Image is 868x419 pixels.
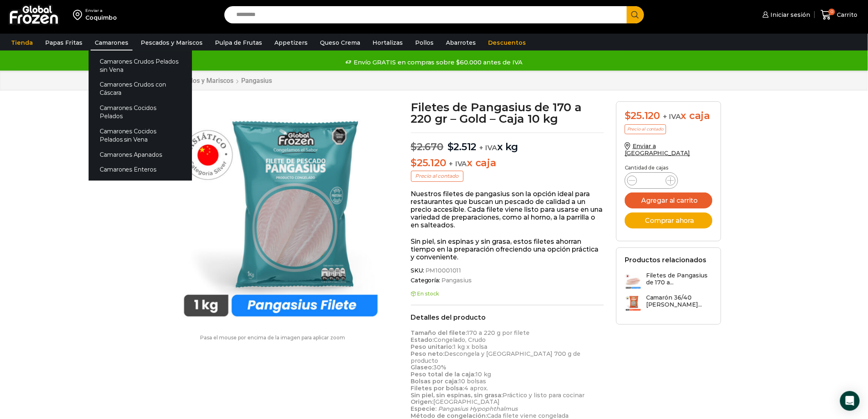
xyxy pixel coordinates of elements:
[411,157,446,169] bdi: 25.120
[646,272,713,286] h3: Filetes de Pangasius de 170 a...
[625,142,690,157] a: Enviar a [GEOGRAPHIC_DATA]
[85,8,117,14] div: Enviar a
[644,175,659,186] input: Product quantity
[211,35,266,50] a: Pulpa de Frutas
[411,190,604,229] p: Nuestros filetes de pangasius son la opción ideal para restaurantes que buscan un pescado de cali...
[761,7,811,23] a: Iniciar sesión
[171,77,234,85] a: Pescados y Mariscos
[411,405,437,412] strong: Especie:
[411,350,445,357] strong: Peso neto:
[89,77,192,101] a: Camarones Crudos con Cáscara
[625,110,660,121] bdi: 25.120
[424,267,461,274] span: PM10001011
[625,256,707,264] h2: Productos relacionados
[448,141,477,153] bdi: 2.512
[89,101,192,124] a: Camarones Cocidos Pelados
[625,272,713,290] a: Filetes de Pangasius de 170 a...
[411,371,476,378] strong: Peso total de la caja:
[411,277,604,284] span: Categoría:
[89,162,192,177] a: Camarones Enteros
[411,238,604,261] p: Sin piel, sin espinas y sin grasa, estos filetes ahorran tiempo en la preparación ofreciendo una ...
[840,391,860,411] div: Open Intercom Messenger
[829,9,835,15] span: 0
[411,133,604,153] p: x kg
[270,35,312,50] a: Appetizers
[411,141,444,153] bdi: 2.670
[442,35,480,50] a: Abarrotes
[484,35,530,50] a: Descuentos
[819,5,860,25] a: 0 Carrito
[411,267,604,274] span: SKU:
[411,157,417,169] span: $
[411,291,604,297] p: En stock
[89,124,192,147] a: Camarones Cocidos Pelados sin Vena
[147,335,399,341] p: Pasa el mouse por encima de la imagen para aplicar zoom
[627,6,644,23] button: Search button
[625,165,713,171] p: Cantidad de cajas
[448,141,454,153] span: $
[411,171,464,181] p: Precio al contado
[625,124,666,134] p: Precio al contado
[479,144,497,152] span: + IVA
[440,277,472,284] a: Pangasius
[625,294,713,312] a: Camarón 36/40 [PERSON_NAME]...
[411,314,604,321] h2: Detalles del producto
[411,364,434,371] strong: Glaseo:
[91,35,132,50] a: Camarones
[449,160,467,168] span: + IVA
[85,14,117,22] div: Coquimbo
[41,35,87,50] a: Papas Fritas
[411,378,459,385] strong: Bolsas por caja:
[147,77,272,85] nav: Breadcrumb
[411,141,417,153] span: $
[411,343,454,350] strong: Peso unitario:
[411,392,503,399] strong: Sin piel, sin espinas, sin grasa:
[316,35,364,50] a: Queso Crema
[411,35,438,50] a: Pollos
[73,8,85,22] img: address-field-icon.svg
[663,112,681,121] span: + IVA
[368,35,407,50] a: Hortalizas
[411,101,604,124] h1: Filetes de Pangasius de 170 a 220 gr – Gold – Caja 10 kg
[625,110,713,122] div: x caja
[411,385,464,392] strong: Filetes por bolsa:
[411,157,604,169] p: x caja
[241,77,272,85] a: Pangasius
[89,54,192,77] a: Camarones Crudos Pelados sin Vena
[769,11,811,19] span: Iniciar sesión
[646,294,713,308] h3: Camarón 36/40 [PERSON_NAME]...
[411,336,434,343] strong: Estado:
[835,11,858,19] span: Carrito
[89,147,192,162] a: Camarones Apanados
[439,405,518,412] em: Pangasius Hypophthalmus
[625,213,713,229] button: Comprar ahora
[7,35,37,50] a: Tienda
[625,192,713,208] button: Agregar al carrito
[137,35,207,50] a: Pescados y Mariscos
[411,398,434,405] strong: Origen:
[625,110,631,121] span: $
[411,329,467,337] strong: Tamaño del filete:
